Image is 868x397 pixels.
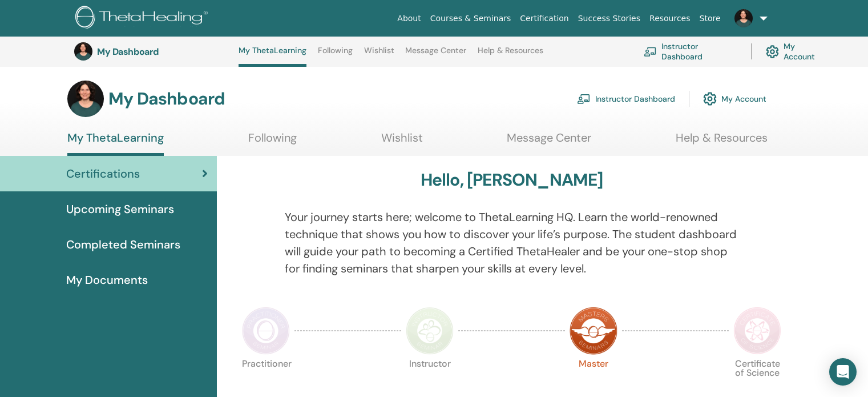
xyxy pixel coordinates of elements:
img: cog.svg [703,89,717,109]
a: Resources [645,8,695,29]
a: Help & Resources [478,46,543,64]
span: Certifications [66,165,140,182]
img: default.jpg [734,9,753,27]
img: Certificate of Science [733,307,781,355]
a: Message Center [405,46,466,64]
a: Help & Resources [676,131,768,153]
img: Practitioner [242,307,290,355]
p: Your journey starts here; welcome to ThetaLearning HQ. Learn the world-renowned technique that sh... [285,208,739,277]
a: My Account [703,86,766,111]
span: My Documents [66,271,148,288]
a: Instructor Dashboard [644,39,737,64]
a: Wishlist [364,46,394,64]
img: default.jpg [67,81,104,117]
span: Upcoming Seminars [66,200,174,218]
a: Instructor Dashboard [577,86,675,111]
div: Open Intercom Messenger [829,358,857,386]
a: About [393,8,425,29]
a: My ThetaLearning [239,46,306,67]
h3: My Dashboard [97,46,211,57]
a: Message Center [507,131,591,153]
a: Certification [515,8,573,29]
a: Success Stories [574,8,645,29]
img: default.jpg [74,42,92,61]
span: Completed Seminars [66,236,180,253]
img: logo.png [75,6,212,31]
img: cog.svg [766,42,779,61]
img: chalkboard-teacher.svg [644,47,657,57]
h3: My Dashboard [108,89,225,109]
img: Instructor [406,307,454,355]
a: My ThetaLearning [67,131,164,156]
img: Master [570,307,617,355]
a: Courses & Seminars [426,8,516,29]
a: Wishlist [381,131,423,153]
img: chalkboard-teacher.svg [577,94,591,104]
a: Following [318,46,353,64]
a: Following [248,131,297,153]
a: My Account [766,39,826,64]
h3: Hello, [PERSON_NAME] [421,170,603,190]
a: Store [695,8,725,29]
